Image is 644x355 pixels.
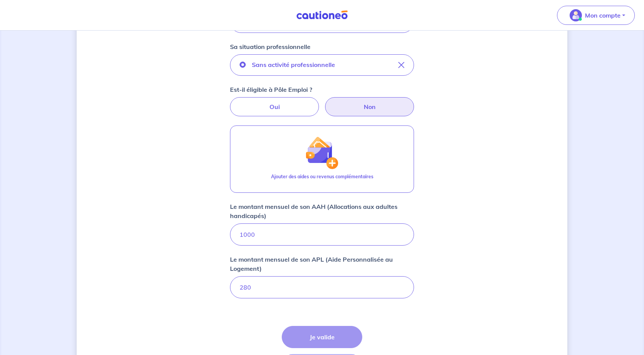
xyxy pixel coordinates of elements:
[230,276,414,298] input: Ex. : 100€ / mois
[570,9,582,21] img: illu_account_valid_menu.svg
[271,173,373,180] p: Ajouter des aides ou revenus complémentaires
[557,6,635,25] button: illu_account_valid_menu.svgMon compte
[585,11,621,20] p: Mon compte
[252,60,335,69] p: Sans activité professionnelle
[230,54,414,76] button: Sans activité professionnelle
[293,10,351,20] img: Cautioneo
[230,202,414,220] p: Le montant mensuel de son AAH (Allocations aux adultes handicapés)
[325,97,414,116] label: Non
[230,86,312,93] strong: Est-il éligible à Pôle Emploi ?
[306,136,338,169] img: illu_wallet.svg
[230,97,319,116] label: Oui
[230,42,310,51] p: Sa situation professionnelle
[230,255,414,273] p: Le montant mensuel de son APL (Aide Personnalisée au Logement)
[230,223,414,246] input: Ex. : 100€ / mois
[230,125,414,193] button: illu_wallet.svgAjouter des aides ou revenus complémentaires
